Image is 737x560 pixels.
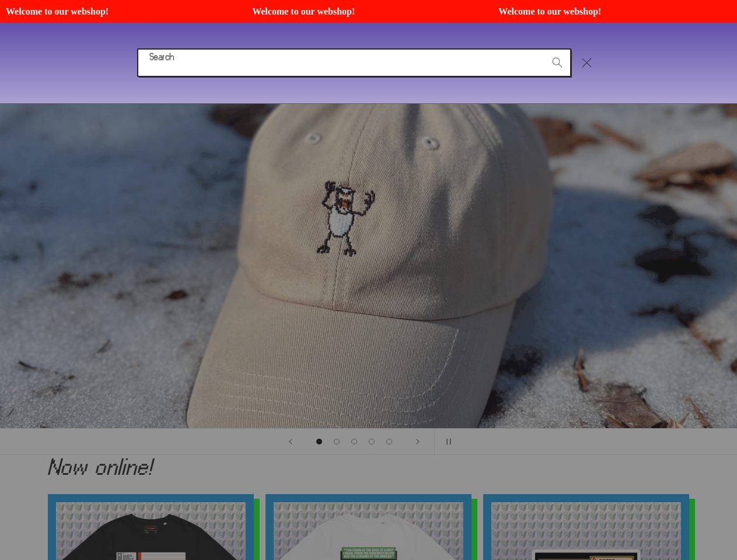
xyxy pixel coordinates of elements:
span: Welcome to our webshop! [251,6,482,17]
span: Welcome to our webshop! [497,6,728,17]
input: Search [138,50,570,76]
button: Close [574,50,599,75]
span: Welcome to our webshop! [5,6,236,17]
button: Search [544,50,570,75]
